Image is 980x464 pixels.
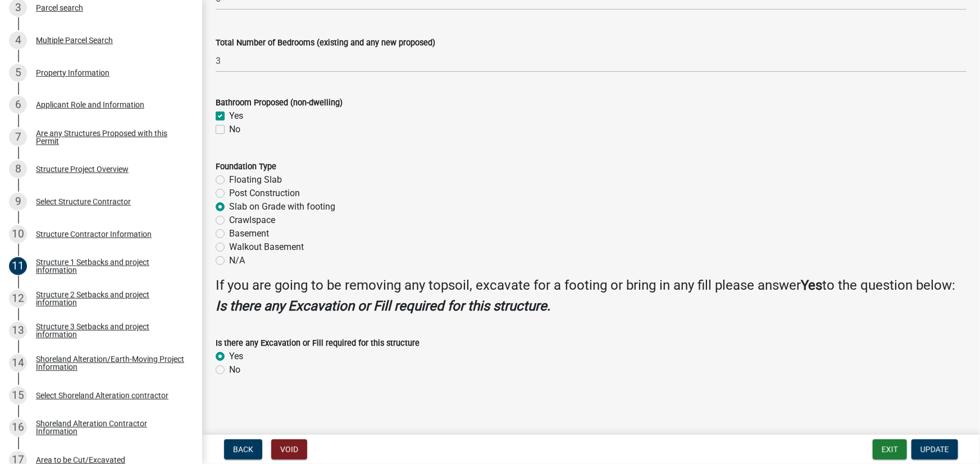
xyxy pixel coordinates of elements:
label: N/A [229,254,245,267]
label: Post Construction [229,187,300,200]
div: 6 [9,96,27,114]
label: Basement [229,227,269,240]
div: 5 [9,64,27,82]
div: Select Shoreland Alteration contractor [36,392,168,400]
label: Yes [229,350,243,363]
div: 9 [9,193,27,211]
div: Structure Project Overview [36,165,129,173]
div: Structure Contractor Information [36,230,152,238]
span: Back [233,445,253,454]
strong: Yes [801,277,822,293]
div: 7 [9,128,27,146]
button: Update [911,439,958,460]
div: 11 [9,257,27,275]
div: Property Information [36,69,110,77]
label: Total Number of Bedrooms (existing and any new proposed) [216,39,435,47]
div: 14 [9,354,27,372]
div: Structure 3 Setbacks and project information [36,323,184,338]
div: Applicant Role and Information [36,101,144,109]
div: Shoreland Alteration Contractor Information [36,420,184,435]
div: 13 [9,322,27,340]
div: 8 [9,160,27,178]
div: 12 [9,290,27,308]
label: No [229,363,240,377]
div: 15 [9,387,27,405]
label: Is there any Excavation or Fill required for this structure [216,340,420,347]
div: Are any Structures Proposed with this Permit [36,129,184,145]
label: Floating Slab [229,173,282,187]
span: Update [920,445,949,454]
div: Area to be Cut/Excavated [36,456,125,464]
label: Crawlspace [229,214,275,227]
button: Back [224,439,262,460]
h4: If you are going to be removing any topsoil, excavate for a footing or bring in any fill please a... [216,277,967,294]
label: Yes [229,109,243,123]
label: Walkout Basement [229,240,304,254]
div: Shoreland Alteration/Earth-Moving Project Information [36,355,184,371]
label: Slab on Grade with footing [229,200,335,214]
div: Parcel search [36,4,83,12]
button: Void [271,439,307,460]
label: No [229,123,240,136]
div: 16 [9,419,27,437]
label: Bathroom Proposed (non-dwelling) [216,99,343,107]
div: 10 [9,225,27,243]
button: Exit [873,439,907,460]
div: Structure 1 Setbacks and project information [36,258,184,274]
div: Select Structure Contractor [36,198,131,206]
div: 4 [9,31,27,49]
strong: Is there any Excavation or Fill required for this structure. [216,298,550,314]
label: Foundation Type [216,163,276,171]
div: Structure 2 Setbacks and project information [36,291,184,307]
div: Multiple Parcel Search [36,36,113,44]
